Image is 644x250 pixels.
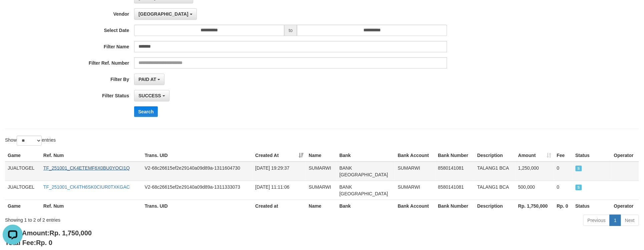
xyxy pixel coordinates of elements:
td: TALANG1 BCA [474,181,516,200]
th: Created At: activate to sort column ascending [253,149,306,162]
th: Created at [253,200,306,212]
select: Showentries [17,136,42,146]
span: SUCCESS [576,185,582,190]
th: Name [306,149,337,162]
a: Previous [583,215,610,226]
a: 1 [610,215,621,226]
td: SUMARWI [306,162,337,181]
td: 8580141081 [435,181,475,200]
button: SUCCESS [134,90,170,101]
button: Search [134,106,158,117]
a: Next [621,215,639,226]
th: Bank Number [435,149,475,162]
td: TALANG1 BCA [474,162,516,181]
td: [DATE] 11:11:06 [253,181,306,200]
th: Bank Number [435,200,475,212]
th: Operator [611,200,639,212]
th: Bank Account [395,149,435,162]
td: 0 [554,162,573,181]
th: Ref. Num [41,200,142,212]
b: Total Amount: [5,229,92,237]
th: Description [474,200,516,212]
th: Fee [554,149,573,162]
span: PAID AT [138,77,156,82]
td: SUMARWI [395,181,435,200]
th: Operator [611,149,639,162]
th: Game [5,149,41,162]
td: 8580141081 [435,162,475,181]
th: Bank [337,149,395,162]
td: 0 [554,181,573,200]
td: SUMARWI [395,162,435,181]
button: PAID AT [134,74,165,85]
td: [DATE] 19:29:37 [253,162,306,181]
th: Trans. UID [142,200,253,212]
span: SUCCESS [576,166,582,171]
a: TF_251001_CK4ETEMF6X0BU0YOCI1Q [43,165,130,171]
th: Bank Account [395,200,435,212]
th: Description [474,149,516,162]
th: Status [573,200,611,212]
th: Trans. UID [142,149,253,162]
th: Rp. 1,750,000 [516,200,554,212]
td: 1,250,000 [516,162,554,181]
button: Open LiveChat chat widget [3,3,23,23]
span: Rp. 0 [36,239,52,246]
div: Showing 1 to 2 of 2 entries [5,214,263,223]
td: BANK [GEOGRAPHIC_DATA] [337,181,395,200]
th: Status [573,149,611,162]
th: Amount: activate to sort column ascending [516,149,554,162]
th: Ref. Num [41,149,142,162]
th: Bank [337,200,395,212]
td: BANK [GEOGRAPHIC_DATA] [337,162,395,181]
td: SUMARWI [306,181,337,200]
th: Rp. 0 [554,200,573,212]
th: Name [306,200,337,212]
span: [GEOGRAPHIC_DATA] [138,11,189,17]
td: JUALTOGEL [5,181,41,200]
a: TF_251001_CK4TH6SK0CIUR0TXKGAC [43,184,130,190]
span: Rp. 1,750,000 [49,229,92,237]
label: Show entries [5,136,56,146]
td: JUALTOGEL [5,162,41,181]
b: Total Fee: [5,239,52,246]
button: [GEOGRAPHIC_DATA] [134,8,197,20]
td: V2-68c26615ef2e29140a09d89a-1311604730 [142,162,253,181]
th: Game [5,200,41,212]
span: to [284,25,297,36]
td: 500,000 [516,181,554,200]
td: V2-68c26615ef2e29140a09d89a-1311333073 [142,181,253,200]
span: SUCCESS [138,93,161,98]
